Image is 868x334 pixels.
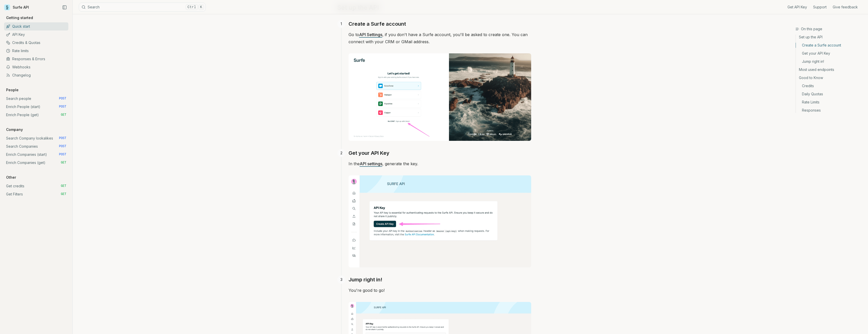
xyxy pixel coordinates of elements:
a: Responses [796,106,864,113]
a: Rate limits [4,47,68,55]
a: API Settings [359,32,382,37]
a: Search people POST [4,95,68,103]
p: Getting started [4,15,35,20]
a: Enrich People (start) POST [4,103,68,111]
span: POST [59,153,66,157]
a: Surfe API [4,4,29,11]
img: Image [349,53,531,141]
p: In the , generate the key. [349,160,531,267]
a: Rate Limits [796,98,864,106]
a: Enrich Companies (get) GET [4,159,68,167]
span: GET [61,192,66,196]
a: Search Company lookalikes POST [4,134,68,142]
a: Support [813,5,827,10]
a: Quick start [4,22,68,31]
a: Get credits GET [4,182,68,190]
a: Changelog [4,71,68,79]
span: GET [61,161,66,165]
img: Image [349,175,531,267]
h3: On this page [795,26,864,32]
a: API settings [360,161,382,166]
kbd: K [198,4,204,10]
a: Jump right in! [349,276,382,284]
a: Webhooks [4,63,68,71]
p: People [4,87,21,93]
a: Enrich Companies (start) POST [4,150,68,159]
a: Daily Quotas [796,90,864,98]
a: Jump right in! [796,57,864,66]
p: Go to , if you don't have a Surfe account, you'll be asked to create one. You can connect with yo... [349,31,531,45]
a: API Key [4,31,68,39]
a: Good to Know [796,74,864,82]
a: Search Companies POST [4,142,68,150]
a: Enrich People (get) GET [4,111,68,119]
a: Get your API Key [796,49,864,57]
span: GET [61,184,66,188]
p: Other [4,175,18,180]
span: POST [59,144,66,148]
a: Get API Key [787,5,807,10]
span: POST [59,105,66,109]
button: SearchCtrlK [79,3,206,12]
a: Get Filters GET [4,190,68,198]
button: Collapse Sidebar [61,4,68,11]
a: Create a Surfe account [796,41,864,49]
a: Set up the API [796,35,864,41]
a: Get your API Key [349,149,389,157]
kbd: Ctrl [186,4,198,10]
a: Create a Surfe account [349,20,406,28]
a: Give feedback [833,5,858,10]
a: Credits [796,82,864,90]
span: POST [59,97,66,101]
a: Responses & Errors [4,55,68,63]
span: GET [61,113,66,117]
a: Most used endpoints [796,66,864,74]
span: POST [59,136,66,140]
p: You're good to go! [349,287,531,294]
a: Credits & Quotas [4,39,68,47]
p: Company [4,127,25,132]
